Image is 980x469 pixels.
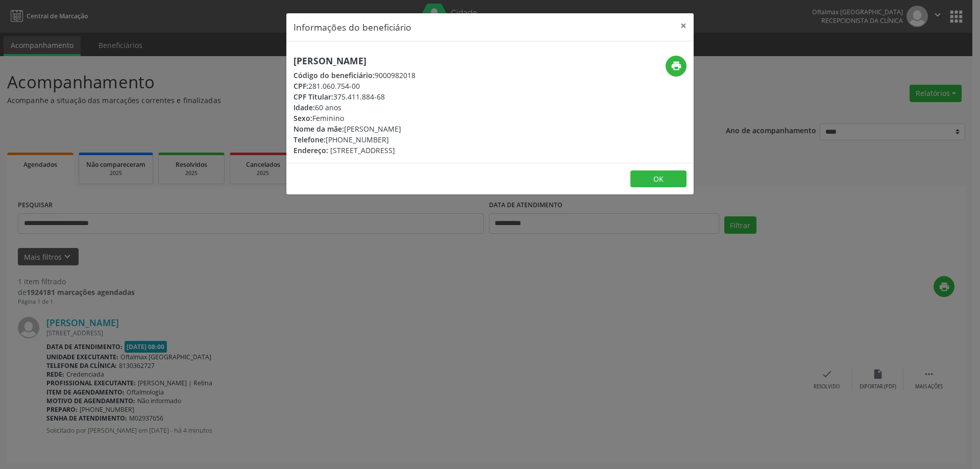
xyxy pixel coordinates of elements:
[293,124,415,134] div: [PERSON_NAME]
[671,60,682,71] i: print
[293,135,326,144] span: Telefone:
[293,113,312,123] span: Sexo:
[293,70,415,81] div: 9000982018
[293,103,315,112] span: Idade:
[666,56,687,77] button: print
[293,56,415,66] h5: [PERSON_NAME]
[293,81,308,91] span: CPF:
[293,92,333,102] span: CPF Titular:
[293,134,415,145] div: [PHONE_NUMBER]
[293,145,328,155] span: Endereço:
[293,70,375,80] span: Código do beneficiário:
[293,91,415,102] div: 375.411.884-68
[330,145,395,155] span: [STREET_ADDRESS]
[630,170,687,188] button: OK
[293,113,415,124] div: Feminino
[293,20,411,34] h5: Informações do beneficiário
[293,102,415,113] div: 60 anos
[293,124,344,134] span: Nome da mãe:
[293,81,415,91] div: 281.060.754-00
[673,13,694,38] button: Close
